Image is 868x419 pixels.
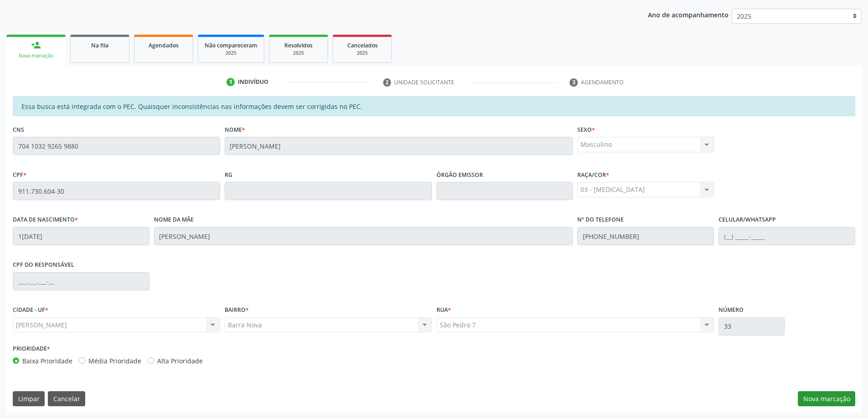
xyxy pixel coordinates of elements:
div: Nova marcação [13,52,59,59]
button: Cancelar [48,391,85,407]
input: (__) _____-_____ [719,227,855,245]
label: Rua [437,303,451,317]
button: Nova marcação [798,391,855,407]
div: Indivíduo [238,78,268,86]
div: 2025 [205,50,257,57]
label: Celular/WhatsApp [719,213,776,227]
label: CPF [13,168,26,182]
label: BAIRRO [225,303,249,317]
label: Sexo [577,123,595,137]
button: Limpar [13,391,45,407]
input: ___.___.___-__ [13,272,149,290]
label: Órgão emissor [437,168,483,182]
span: Não compareceram [205,41,257,49]
label: Nº do Telefone [577,213,624,227]
label: CNS [13,123,24,137]
label: RG [225,168,232,182]
label: Nome da mãe [154,213,194,227]
input: __/__/____ [13,227,149,245]
label: Alta Prioridade [157,356,203,366]
label: Data de nascimento [13,213,78,227]
div: person_add [31,40,41,50]
p: Ano de acompanhamento [648,9,729,20]
label: CIDADE - UF [13,303,48,317]
div: 2025 [276,50,321,57]
div: 1 [226,78,235,86]
input: (__) _____-_____ [577,227,714,245]
label: Nome [225,123,245,137]
span: Na fila [91,41,108,49]
label: CPF do responsável [13,258,74,272]
label: Número [719,303,744,317]
label: Prioridade [13,342,50,356]
div: Essa busca está integrada com o PEC. Quaisquer inconsistências nas informações devem ser corrigid... [13,96,855,116]
span: Agendados [149,41,179,49]
label: Média Prioridade [88,356,141,366]
span: Cancelados [347,41,378,49]
div: 2025 [339,50,385,57]
label: Baixa Prioridade [22,356,72,366]
span: Resolvidos [284,41,313,49]
label: Raça/cor [577,168,609,182]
